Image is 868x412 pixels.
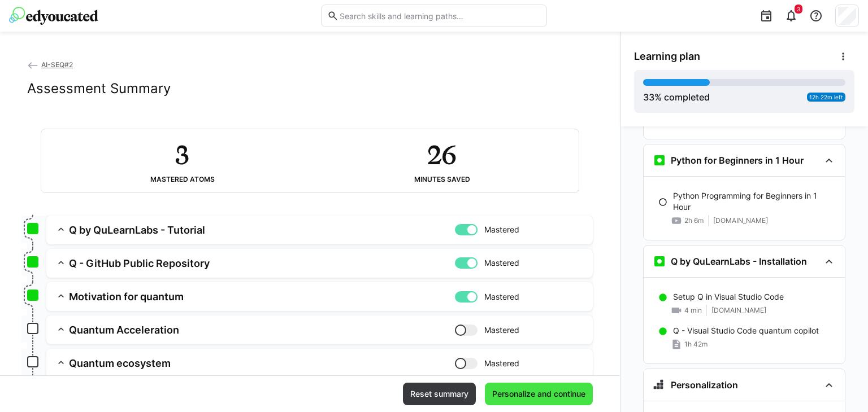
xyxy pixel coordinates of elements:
p: Setup Q in Visual Studio Code [673,291,784,303]
button: Reset summary [403,383,476,405]
h3: Q by QuLearnLabs - Installation [671,256,807,267]
span: 1h 42m [684,340,708,349]
h3: Q by QuLearnLabs - Tutorial [69,223,455,236]
span: 12h 22m left [809,94,843,100]
span: Mastered [484,325,519,336]
span: AI-SEQ#2 [41,60,73,69]
h3: Q - GitHub Public Repository [69,257,455,270]
span: Reset summary [409,388,470,400]
span: Mastered [484,358,519,369]
div: % completed [643,90,710,104]
span: Mastered [484,291,519,303]
h2: 3 [175,138,189,171]
span: 2h 6m [684,216,704,225]
h2: Assessment Summary [27,80,171,97]
h3: Motivation for quantum [69,290,455,303]
span: Personalize and continue [491,388,587,400]
span: 4 min [684,306,702,315]
p: Python Programming for Beginners in 1 Hour [673,190,836,213]
div: Minutes saved [414,176,470,183]
h3: Quantum Acceleration [69,323,455,336]
span: Mastered [484,224,519,235]
p: Q - Visual Studio Code quantum copilot [673,325,819,336]
span: 3 [797,6,800,12]
a: AI-SEQ#2 [27,60,73,69]
h3: Quantum ecosystem [69,357,455,370]
h3: Personalization [671,379,738,391]
span: Learning plan [634,50,700,63]
span: [DOMAIN_NAME] [713,216,768,225]
h3: Python for Beginners in 1 Hour [671,155,804,166]
button: Personalize and continue [485,383,593,405]
span: [DOMAIN_NAME] [711,306,766,315]
h2: 26 [427,138,456,171]
span: Mastered [484,257,519,269]
span: 33 [643,91,654,103]
input: Search skills and learning paths… [338,11,541,21]
div: Mastered atoms [150,176,215,183]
